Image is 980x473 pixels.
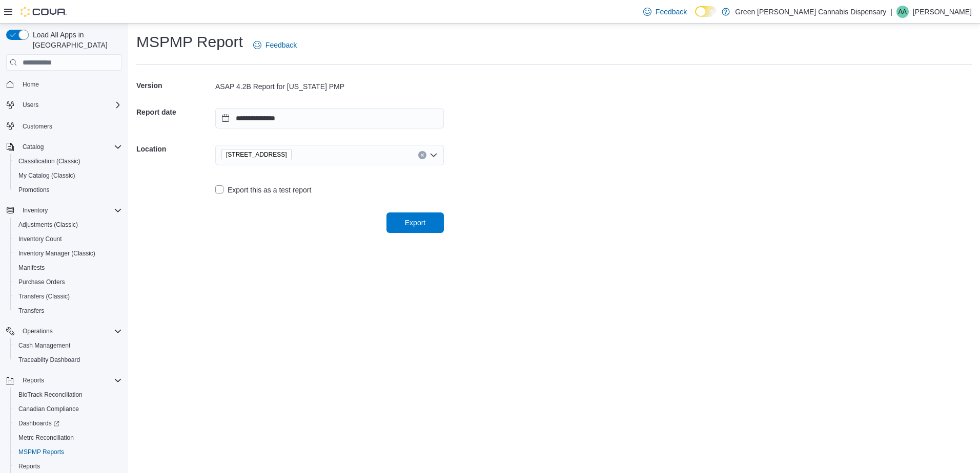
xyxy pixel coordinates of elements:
span: Reports [18,374,122,386]
span: 1409 Battleground Drive [221,149,292,160]
button: Open list of options [430,151,438,159]
span: Adjustments (Classic) [14,219,122,231]
input: Dark Mode [695,6,717,17]
span: Catalog [23,143,44,151]
span: Reports [18,462,40,470]
span: Transfers [14,305,122,317]
a: Reports [14,460,44,472]
span: BioTrack Reconciliation [18,391,83,399]
span: Customers [18,119,122,132]
input: Accessible screen reader label [296,149,297,161]
button: Reports [18,374,48,386]
span: Canadian Compliance [14,403,122,415]
button: MSPMP Reports [10,445,126,459]
span: Classification (Classic) [14,155,122,167]
button: Purchase Orders [10,275,126,289]
span: Traceabilty Dashboard [14,354,122,366]
button: Users [18,99,43,111]
span: Transfers (Classic) [14,290,122,303]
span: Inventory [18,204,122,217]
a: Canadian Compliance [14,403,83,415]
span: My Catalog (Classic) [18,171,75,180]
h5: Location [136,139,213,159]
a: Traceabilty Dashboard [14,354,84,366]
a: Feedback [249,35,301,55]
a: Adjustments (Classic) [14,219,82,231]
span: Metrc Reconciliation [14,432,122,444]
a: Transfers (Classic) [14,290,74,303]
span: Canadian Compliance [18,405,79,413]
span: Inventory Manager (Classic) [14,247,122,260]
a: Promotions [14,184,54,196]
span: Home [18,78,122,91]
button: Catalog [2,140,126,154]
button: Reports [2,373,126,388]
span: Transfers [18,307,44,315]
span: Cash Management [18,341,70,350]
a: BioTrack Reconciliation [14,389,87,401]
a: MSPMP Reports [14,446,68,458]
input: Press the down key to open a popover containing a calendar. [215,108,444,128]
span: MSPMP Reports [14,446,122,458]
span: Reports [23,376,44,384]
a: Inventory Count [14,233,66,245]
h5: Report date [136,102,213,122]
button: Inventory Count [10,232,126,246]
a: Manifests [14,262,49,274]
button: Clear input [418,151,426,159]
button: Transfers [10,304,126,318]
div: Amy Akers [896,6,909,18]
button: Manifests [10,261,126,275]
span: Manifests [18,264,45,272]
span: Dark Mode [695,17,696,17]
span: Dashboards [14,417,122,429]
button: Metrc Reconciliation [10,431,126,445]
span: Classification (Classic) [18,157,80,165]
button: Canadian Compliance [10,402,126,416]
span: Inventory Count [18,235,62,243]
span: Home [23,80,39,89]
button: Cash Management [10,338,126,353]
button: Inventory Manager (Classic) [10,246,126,261]
a: Metrc Reconciliation [14,432,78,444]
span: Promotions [18,186,50,194]
span: Users [18,99,122,111]
span: AA [899,6,907,18]
button: Home [2,77,126,92]
span: My Catalog (Classic) [14,169,122,182]
span: Manifests [14,262,122,274]
button: Operations [2,324,126,338]
button: Export [386,212,444,233]
button: Inventory [18,204,52,217]
span: Operations [18,325,122,337]
button: Operations [18,325,57,337]
span: Operations [23,327,53,335]
a: Classification (Classic) [14,155,85,167]
a: Customers [18,120,56,133]
a: Feedback [639,2,691,22]
a: My Catalog (Classic) [14,169,79,182]
a: Cash Management [14,339,74,352]
button: My Catalog (Classic) [10,168,126,183]
span: Inventory Manager (Classic) [18,249,95,257]
span: Users [23,101,38,109]
button: Classification (Classic) [10,154,126,168]
span: Promotions [14,184,122,196]
img: Cova [21,7,67,17]
span: Transfers (Classic) [18,292,70,300]
p: | [890,6,892,18]
button: Customers [2,118,126,133]
span: [STREET_ADDRESS] [226,149,287,160]
span: MSPMP Reports [18,448,64,456]
a: Transfers [14,305,48,317]
span: BioTrack Reconciliation [14,389,122,401]
span: Load All Apps in [GEOGRAPHIC_DATA] [29,30,122,50]
a: Dashboards [14,417,64,429]
label: Export this as a test report [215,184,311,196]
span: Inventory [23,206,48,214]
span: Feedback [266,40,297,50]
a: Inventory Manager (Classic) [14,247,99,260]
h1: MSPMP Report [136,32,243,52]
span: Inventory Count [14,233,122,245]
div: ASAP 4.2B Report for [US_STATE] PMP [215,81,444,92]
